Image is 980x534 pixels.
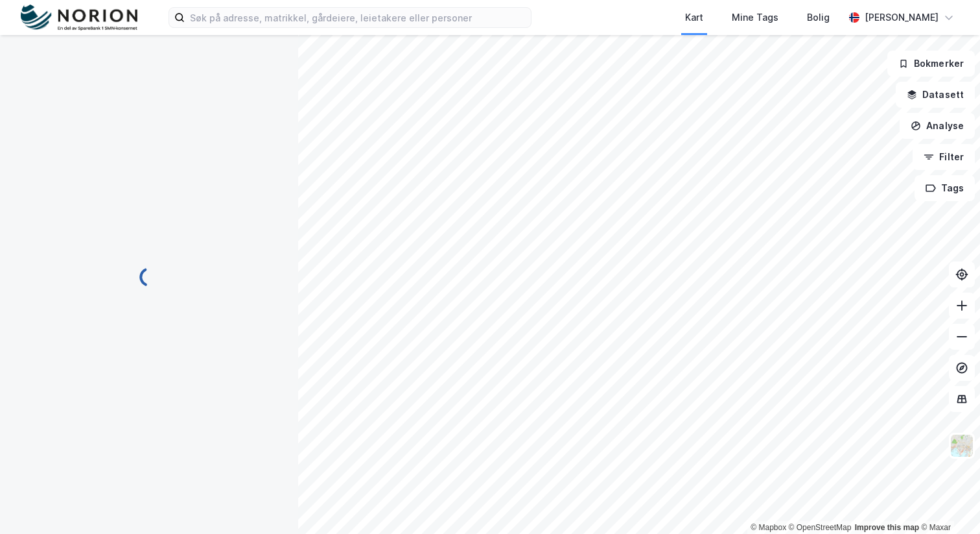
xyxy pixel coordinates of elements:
img: Z [950,433,974,458]
button: Tags [915,175,975,201]
button: Datasett [896,82,975,108]
button: Analyse [900,113,975,139]
div: [PERSON_NAME] [865,10,939,25]
input: Søk på adresse, matrikkel, gårdeiere, leietakere eller personer [185,8,531,27]
div: Kart [685,10,703,25]
div: Kontrollprogram for chat [915,472,980,534]
a: OpenStreetMap [789,523,852,532]
img: spinner.a6d8c91a73a9ac5275cf975e30b51cfb.svg [139,267,159,287]
button: Filter [913,144,975,170]
img: norion-logo.80e7a08dc31c2e691866.png [21,5,137,31]
button: Bokmerker [887,51,975,77]
div: Bolig [807,10,830,25]
div: Mine Tags [732,10,778,25]
iframe: Chat Widget [915,472,980,534]
a: Improve this map [855,523,919,532]
a: Mapbox [751,523,786,532]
